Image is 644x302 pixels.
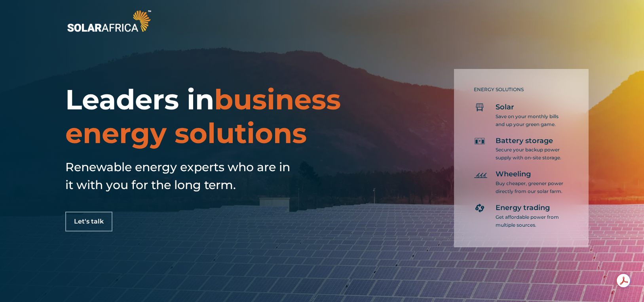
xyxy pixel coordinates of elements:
h1: Leaders in [65,83,377,150]
h5: ENERGY SOLUTIONS [474,87,565,92]
span: Wheeling [496,170,531,179]
a: Let's talk [65,212,112,231]
h5: Renewable energy experts who are in it with you for the long term. [65,158,295,194]
span: Solar [496,103,514,112]
span: business energy solutions [65,82,341,150]
span: Energy trading [496,203,550,213]
p: Buy cheaper, greener power directly from our solar farm. [496,180,565,195]
span: Let's talk [74,218,104,225]
p: Secure your backup power supply with on-site storage. [496,146,565,162]
p: Save on your monthly bills and up your green game. [496,113,565,128]
p: Get affordable power from multiple sources. [496,213,565,229]
span: Battery storage [496,136,553,146]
